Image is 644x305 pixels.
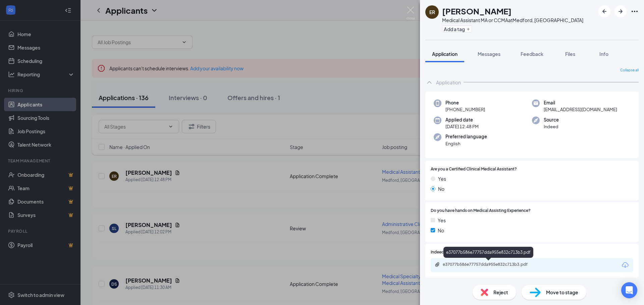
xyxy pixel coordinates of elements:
a: Paperclipe37077b586e77757dda955e832c713b3.pdf [435,262,543,268]
span: English [445,140,487,147]
span: Move to stage [546,289,578,296]
svg: ChevronUp [425,78,433,86]
span: Applied date [445,117,479,123]
div: Open Intercom Messenger [621,282,637,298]
span: [PHONE_NUMBER] [445,106,485,113]
div: ER [429,9,435,15]
span: Do you have hands on Medical Assisting Experience? [431,208,531,214]
svg: ArrowRight [616,7,625,15]
span: Info [599,51,608,57]
span: Feedback [521,51,543,57]
button: ArrowLeftNew [598,5,610,17]
div: Medical Assistant MA or CCMA at Medford, [GEOGRAPHIC_DATA] [442,17,583,23]
svg: ArrowLeftNew [600,7,608,15]
div: Application [436,79,461,86]
span: Preferred language [445,133,487,140]
span: Files [565,51,575,57]
span: Yes [438,217,446,224]
span: Indeed Resume [431,249,460,255]
span: Messages [478,51,500,57]
svg: Paperclip [435,262,440,267]
span: Source [544,117,559,123]
span: [DATE] 12:48 PM [445,123,479,130]
span: Application [432,51,458,57]
button: PlusAdd a tag [442,25,472,32]
span: Yes [438,175,446,182]
span: No [438,185,444,193]
button: ArrowRight [614,5,627,17]
span: Reject [493,289,508,296]
span: Are you a Certified Clinical Medical Assistant? [431,166,517,172]
svg: Plus [466,27,470,31]
span: [EMAIL_ADDRESS][DOMAIN_NAME] [544,106,617,113]
span: Email [544,99,617,106]
span: Phone [445,99,485,106]
span: Collapse all [620,68,639,73]
div: e37077b586e77757dda955e832c713b3.pdf [443,262,537,267]
span: No [438,227,444,234]
svg: Download [621,261,629,269]
span: Indeed [544,123,559,130]
svg: Ellipses [631,7,639,15]
h1: [PERSON_NAME] [442,5,512,17]
div: e37077b586e77757dda955e832c713b3.pdf [443,247,533,258]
